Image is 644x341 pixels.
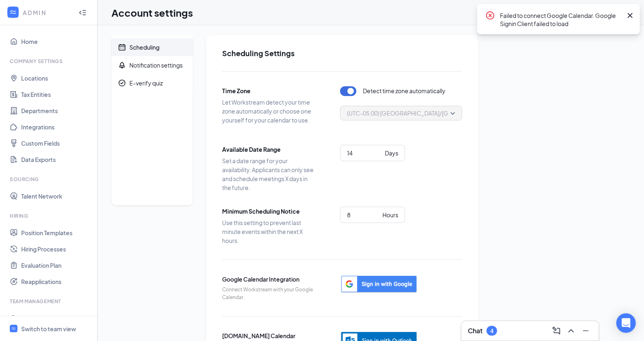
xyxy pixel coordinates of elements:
a: Integrations [21,119,91,135]
span: Set a date range for your availability. Applicants can only see and schedule meetings X days in t... [222,156,316,192]
a: Departments [21,103,91,119]
svg: Minimize [581,326,591,336]
svg: WorkstreamLogo [11,326,16,331]
div: Scheduling [129,43,159,51]
svg: Cross [625,11,635,20]
a: Evaluation Plan [21,257,91,273]
button: ChevronUp [565,324,578,337]
a: Data Exports [21,151,91,168]
svg: Bell [118,61,126,69]
h3: Chat [468,326,482,335]
a: Custom Fields [21,135,91,151]
div: Hours [382,210,398,219]
a: Locations [21,70,91,86]
svg: ChevronUp [566,326,576,336]
a: Reapplications [21,273,91,290]
svg: CrossCircle [485,11,495,20]
span: (UTC-05:00) [GEOGRAPHIC_DATA]/[GEOGRAPHIC_DATA] - Central Time [347,107,539,119]
svg: UserCheck [10,314,18,322]
svg: Calendar [118,43,126,51]
div: Hiring [10,212,89,219]
a: Hiring Processes [21,241,91,257]
span: Minimum Scheduling Notice [222,207,316,216]
h1: Account settings [111,6,193,20]
button: Minimize [579,324,592,337]
span: Detect time zone automatically [363,86,445,96]
div: Company Settings [10,58,89,65]
div: Notification settings [129,61,183,69]
a: CheckmarkCircleE-verify quiz [111,74,193,92]
svg: CheckmarkCircle [118,79,126,87]
div: Team Management [10,298,89,305]
a: Tax Entities [21,86,91,103]
span: Google Calendar Integration [222,275,316,284]
span: Time Zone [222,86,316,95]
svg: WorkstreamLogo [9,8,17,16]
div: Onboarding [21,314,84,322]
div: 4 [490,328,493,334]
div: Open Intercom Messenger [616,313,636,333]
a: Home [21,33,91,50]
span: Available Date Range [222,145,316,154]
div: Sourcing [10,176,89,183]
div: ADMIN [23,9,71,17]
div: Days [385,149,398,157]
svg: ComposeMessage [552,326,561,336]
div: Switch to team view [21,325,76,333]
div: Failed to connect Google Calendar. Google Signin Client failed to load [500,11,622,28]
span: Use this setting to prevent last minute events within the next X hours. [222,218,316,245]
a: CalendarScheduling [111,38,193,56]
a: BellNotification settings [111,56,193,74]
h2: Scheduling Settings [222,48,462,58]
span: Connect Workstream with your Google Calendar. [222,286,316,302]
span: Let Workstream detect your time zone automatically or choose one yourself for your calendar to use. [222,98,316,125]
svg: Collapse [79,9,87,17]
button: ComposeMessage [550,324,563,337]
div: E-verify quiz [129,79,163,87]
a: Talent Network [21,188,91,204]
a: Position Templates [21,225,91,241]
